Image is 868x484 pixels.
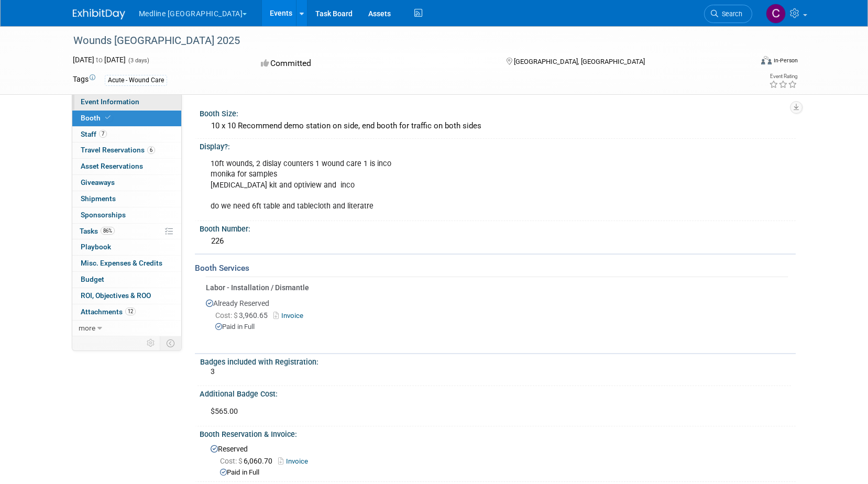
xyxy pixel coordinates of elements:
a: Invoice [278,457,313,465]
span: [GEOGRAPHIC_DATA], [GEOGRAPHIC_DATA] [514,58,645,65]
a: Misc. Expenses & Credits [72,256,181,271]
span: Playbook [81,243,111,251]
div: Already Reserved [206,293,788,340]
a: Event Information [72,94,181,110]
div: Additional Badge Cost: [200,386,796,399]
div: 226 [207,233,788,249]
div: Paid in Full [215,322,788,332]
a: more [72,321,181,336]
span: 7 [99,130,107,138]
div: Booth Services [195,262,796,274]
span: Asset Reservations [81,162,143,170]
img: Camille Ramin [766,4,786,24]
div: 10ft wounds, 2 dislay counters 1 wound care 1 is inco monika for samples [MEDICAL_DATA] kit and o... [203,153,679,216]
span: more [79,324,95,332]
span: Event Information [81,97,139,106]
img: Format-Inperson.png [761,56,772,64]
span: Search [718,10,742,18]
a: Shipments [72,191,181,207]
span: Staff [81,130,107,138]
span: 12 [125,307,136,315]
td: Personalize Event Tab Strip [142,336,160,350]
a: ROI, Objectives & ROO [72,288,181,304]
div: Display?: [200,139,796,152]
div: Booth Reservation & Invoice: [200,426,796,439]
a: Staff7 [72,127,181,142]
i: Booth reservation complete [105,115,111,120]
span: Booth [81,114,113,122]
span: (3 days) [127,57,149,64]
div: Badges included with Registration: [200,354,791,367]
a: Sponsorships [72,207,181,223]
a: Invoice [273,312,307,320]
a: Booth [72,111,181,126]
a: Asset Reservations [72,159,181,174]
span: ROI, Objectives & ROO [81,291,151,300]
span: Misc. Expenses & Credits [81,259,162,267]
span: Sponsorships [81,211,126,219]
div: $565.00 [203,401,679,422]
span: Cost: $ [220,457,244,465]
div: Booth Number: [200,221,796,234]
span: Attachments [81,307,136,316]
span: 86% [101,227,115,235]
span: Cost: $ [215,311,239,320]
a: Search [704,5,752,23]
div: In-Person [773,57,798,64]
a: Giveaways [72,175,181,191]
div: Labor - Installation / Dismantle [206,282,788,293]
span: 3 [211,367,215,376]
a: Playbook [72,239,181,255]
span: Shipments [81,194,116,203]
a: Tasks86% [72,224,181,239]
div: Acute - Wound Care [105,75,167,86]
div: Booth Size: [200,106,796,119]
a: Travel Reservations6 [72,142,181,158]
span: 6,060.70 [220,457,277,465]
img: ExhibitDay [73,9,125,19]
span: Giveaways [81,178,115,186]
span: 6 [147,146,155,154]
span: Budget [81,275,104,283]
span: [DATE] [DATE] [73,56,126,64]
td: Tags [73,74,95,86]
div: Paid in Full [220,468,788,478]
span: 3,960.65 [215,311,272,320]
span: Tasks [80,227,115,235]
td: Toggle Event Tabs [160,336,181,350]
div: Reserved [207,441,788,478]
span: to [94,56,104,64]
div: Event Rating [769,74,797,79]
div: Committed [258,54,489,73]
span: Travel Reservations [81,146,155,154]
div: Event Format [690,54,798,70]
a: Attachments12 [72,304,181,320]
a: Budget [72,272,181,288]
div: 10 x 10 Recommend demo station on side, end booth for traffic on both sides [207,118,788,134]
div: Wounds [GEOGRAPHIC_DATA] 2025 [70,31,737,50]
